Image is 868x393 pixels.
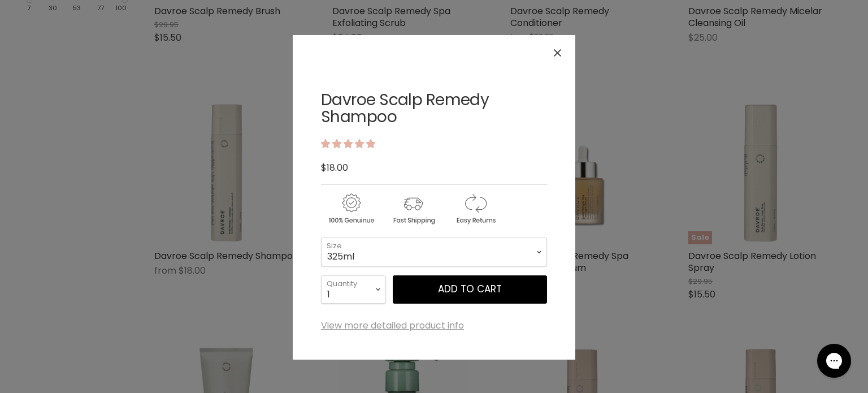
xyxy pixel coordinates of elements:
[383,192,443,226] img: shipping.gif
[321,321,464,331] a: View more detailed product info
[321,275,386,304] select: Quantity
[811,340,857,382] iframe: Gorgias live chat messenger
[445,192,505,226] img: returns.gif
[393,275,547,304] button: Add to cart
[321,161,348,174] span: $18.00
[438,282,502,296] span: Add to cart
[321,137,377,150] span: 5.00 stars
[545,41,570,65] button: Close
[321,89,489,128] a: Davroe Scalp Remedy Shampoo
[321,192,381,226] img: genuine.gif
